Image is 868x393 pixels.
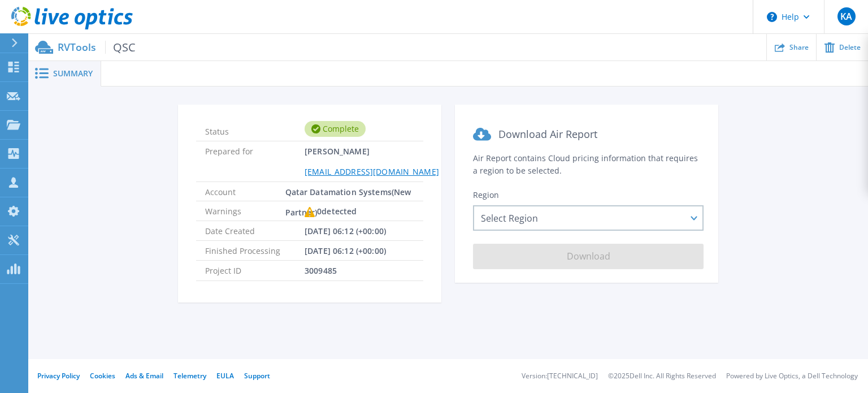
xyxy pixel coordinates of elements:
[90,371,115,381] a: Cookies
[205,201,305,221] span: Warnings
[473,244,704,269] button: Download
[608,373,716,380] li: © 2025 Dell Inc. All Rights Reserved
[205,141,305,181] span: Prepared for
[473,153,698,176] span: Air Report contains Cloud pricing information that requires a region to be selected.
[840,12,852,21] span: KA
[498,127,597,141] span: Download Air Report
[205,221,305,240] span: Date Created
[305,141,439,181] span: [PERSON_NAME]
[37,371,80,381] a: Privacy Policy
[839,44,861,51] span: Delete
[473,205,704,231] div: Select Region
[285,182,415,201] span: Qatar Datamation Systems(New Partner)
[305,201,357,222] div: 0 detected
[205,241,305,260] span: Finished Processing
[305,166,439,177] a: [EMAIL_ADDRESS][DOMAIN_NAME]
[305,241,386,260] span: [DATE] 06:12 (+00:00)
[53,70,93,77] span: Summary
[522,373,598,380] li: Version: [TECHNICAL_ID]
[205,261,305,280] span: Project ID
[305,221,386,240] span: [DATE] 06:12 (+00:00)
[58,41,136,54] p: RVTools
[105,41,136,54] span: QSC
[305,261,337,280] span: 3009485
[726,373,858,380] li: Powered by Live Optics, a Dell Technology
[305,121,366,137] div: Complete
[216,371,234,381] a: EULA
[205,122,305,136] span: Status
[473,189,499,200] span: Region
[125,371,163,381] a: Ads & Email
[244,371,270,381] a: Support
[789,44,809,51] span: Share
[173,371,206,381] a: Telemetry
[205,182,285,201] span: Account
